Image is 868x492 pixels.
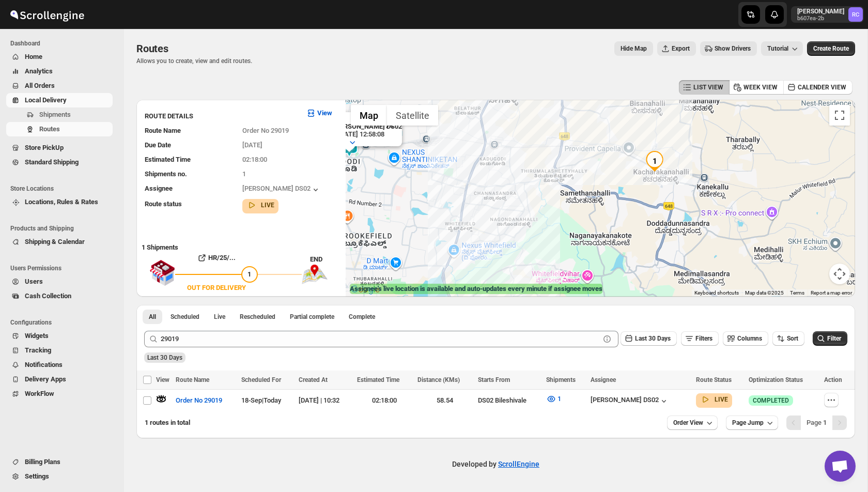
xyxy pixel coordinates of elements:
span: Routes [136,42,168,55]
span: Delivery Apps [25,375,66,383]
span: COMPLETED [753,396,789,405]
span: Routes [39,125,60,133]
span: Dashboard [10,39,117,48]
p: b607ea-2b [797,16,844,22]
button: Keyboard shortcuts [694,289,739,297]
span: Shipping & Calendar [25,238,85,245]
div: 1 [644,151,665,172]
button: View [300,105,338,121]
b: 1 Shipments [136,238,178,251]
span: Billing Plans [25,458,60,466]
span: Page Jump [732,419,764,427]
span: Notifications [25,361,63,368]
button: Create Route [807,41,855,56]
span: Route Name [176,376,209,383]
span: Action [824,376,842,383]
span: 1 [557,395,561,403]
span: Store Locations [10,185,117,193]
span: Optimization Status [749,376,803,383]
span: Last 30 Days [635,335,671,342]
span: WorkFlow [25,390,54,397]
span: Cash Collection [25,292,71,300]
button: Notifications [6,358,113,372]
span: Shipments no. [145,170,187,178]
button: [PERSON_NAME] DS02 [242,185,321,195]
button: Users [6,274,113,289]
span: Filters [695,335,712,342]
span: Estimated Time [145,156,191,163]
input: Press enter after typing | Search Eg. Order No 29019 [161,331,600,347]
span: 18-Sep | Today [241,396,281,404]
span: 02:18:00 [242,156,267,163]
span: Last 30 Days [147,354,182,361]
span: Tracking [25,346,51,354]
span: Order No 29019 [176,395,222,406]
p: Developed by [452,459,539,469]
span: 1 routes in total [145,419,190,426]
button: Tutorial [761,41,803,56]
button: Billing Plans [6,455,113,469]
button: Export [657,41,696,56]
span: Local Delivery [25,96,67,104]
button: Toggle fullscreen view [829,105,850,126]
button: Routes [6,122,113,136]
span: Columns [737,335,762,342]
text: RC [852,11,859,18]
p: [PERSON_NAME] [797,7,844,16]
span: Order No 29019 [242,127,289,134]
span: Create Route [813,44,849,53]
nav: Pagination [786,416,847,430]
span: Route status [145,200,182,208]
button: User menu [791,6,864,23]
span: 1 [247,270,251,278]
span: Assignee [145,185,173,192]
button: 1 [540,391,567,407]
span: 1 [242,170,246,178]
b: HR/25/... [208,254,236,262]
img: ScrollEngine [8,2,86,27]
span: Users Permissions [10,264,117,272]
p: Allows you to create, view and edit routes. [136,57,252,65]
span: All Orders [25,82,55,89]
button: Filter [813,331,847,346]
button: Home [6,50,113,64]
button: Shipping & Calendar [6,235,113,249]
button: Locations, Rules & Rates [6,195,113,209]
span: Complete [349,313,375,321]
button: LIVE [700,394,728,405]
span: Page [807,419,827,426]
span: Due Date [145,141,171,149]
div: Open chat [825,451,856,482]
b: 1 [823,419,827,426]
span: Route Status [696,376,732,383]
div: DS02 Bileshivale [478,395,540,406]
button: Shipments [6,107,113,122]
span: Filter [827,335,841,342]
p: Updated at : [DATE] 12:58:08 [303,130,402,138]
button: Filters [681,331,719,346]
span: Show Drivers [715,44,751,53]
button: [PERSON_NAME] DS02 [591,396,669,406]
button: CALENDER VIEW [783,80,853,95]
span: Rescheduled [240,313,275,321]
button: Analytics [6,64,113,79]
a: Report a map error [811,290,852,296]
span: Scheduled [171,313,199,321]
h3: ROUTE DETAILS [145,111,298,121]
button: Delivery Apps [6,372,113,387]
span: Standard Shipping [25,158,79,166]
span: Configurations [10,318,117,327]
div: [DATE] | 10:32 [299,395,351,406]
button: All Orders [6,79,113,93]
img: trip_end.png [302,265,328,284]
label: Assignee's live location is available and auto-updates every minute if assignee moves [350,284,602,294]
span: LIST VIEW [693,83,723,91]
p: Assignee : [303,122,402,130]
button: Order View [667,416,718,430]
span: Users [25,278,43,285]
span: Assignee [591,376,616,383]
b: LIVE [715,396,728,403]
span: Estimated Time [357,376,399,383]
button: LIST VIEW [679,80,730,95]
